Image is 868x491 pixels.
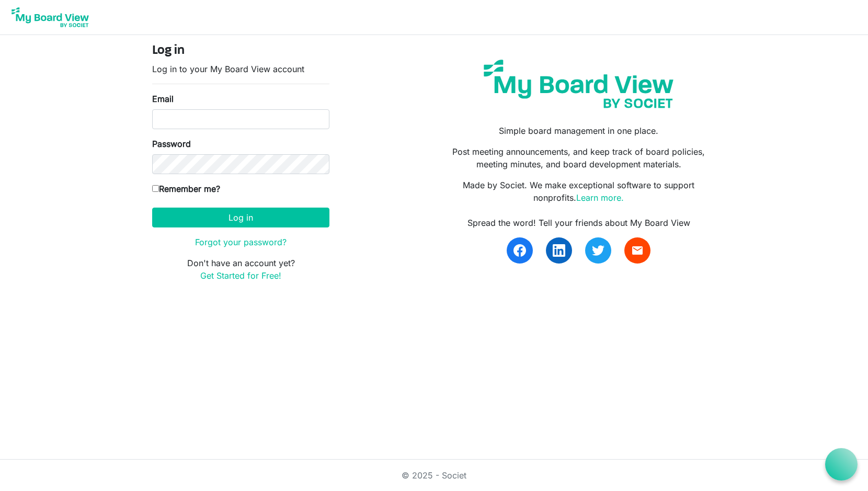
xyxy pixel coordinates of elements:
[442,179,716,204] p: Made by Societ. We make exceptional software to support nonprofits.
[152,63,329,75] p: Log in to your My Board View account
[8,4,92,30] img: My Board View Logo
[152,208,329,227] button: Log in
[152,138,191,150] label: Password
[200,270,281,281] a: Get Started for Free!
[152,93,174,105] label: Email
[576,192,624,203] a: Learn more.
[442,145,716,170] p: Post meeting announcements, and keep track of board policies, meeting minutes, and board developm...
[152,43,329,59] h4: Log in
[592,244,604,257] img: twitter.svg
[402,470,466,481] a: © 2025 - Societ
[195,237,287,247] a: Forgot your password?
[624,237,650,264] a: email
[152,182,220,195] label: Remember me?
[476,52,681,116] img: my-board-view-societ.svg
[152,185,159,192] input: Remember me?
[553,244,565,257] img: linkedin.svg
[513,244,526,257] img: facebook.svg
[442,216,716,229] div: Spread the word! Tell your friends about My Board View
[152,257,329,282] p: Don't have an account yet?
[631,244,644,257] span: email
[442,124,716,137] p: Simple board management in one place.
